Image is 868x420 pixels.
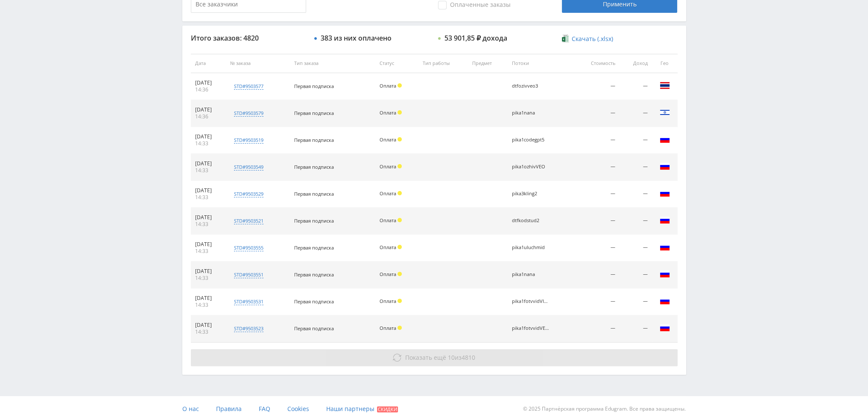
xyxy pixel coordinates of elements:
div: [DATE] [195,160,222,167]
td: — [620,73,652,100]
span: Холд [397,326,402,330]
div: std#9503523 [234,325,263,332]
img: rus.png [660,269,670,279]
td: — [573,181,620,208]
span: Первая подписка [294,325,334,332]
div: pika1uluchmid [512,245,550,250]
th: Потоки [508,54,573,73]
span: Оплата [380,163,396,170]
div: Итого заказов: 4820 [191,34,306,42]
td: — [620,100,652,127]
td: — [573,208,620,235]
div: pika3kling2 [512,191,550,197]
span: Оплата [380,244,396,250]
span: Cookies [287,405,309,413]
span: Оплата [380,298,396,304]
span: Холд [397,110,402,115]
td: — [573,127,620,154]
span: 10 [448,353,455,361]
td: — [620,315,652,342]
div: 14:36 [195,86,222,93]
td: — [620,181,652,208]
td: — [620,288,652,315]
td: — [573,154,620,181]
th: Стоимость [573,54,620,73]
span: Холд [397,164,402,168]
td: — [620,235,652,261]
div: 14:33 [195,248,222,255]
div: dtfozivveo3 [512,83,550,89]
div: pika1nana [512,110,550,116]
div: pika1codegpt5 [512,137,550,143]
img: rus.png [660,188,670,198]
th: Тип работы [418,54,468,73]
td: — [620,208,652,235]
span: Первая подписка [294,110,334,116]
td: — [620,261,652,288]
a: Скачать (.xlsx) [562,35,613,43]
div: std#9503555 [234,244,263,251]
div: 383 из них оплачено [321,34,392,42]
td: — [620,127,652,154]
img: rus.png [660,134,670,144]
div: pika1nana [512,272,550,277]
th: Тип заказа [290,54,375,73]
span: Оплата [380,82,396,89]
span: Оплата [380,271,396,277]
div: std#9503579 [234,110,263,117]
th: Статус [375,54,418,73]
th: Гео [652,54,678,73]
td: — [573,235,620,261]
div: std#9503551 [234,271,263,278]
img: xlsx [562,34,569,43]
div: 14:33 [195,275,222,282]
span: Скачать (.xlsx) [572,35,613,42]
span: Скидки [377,406,398,412]
div: std#9503521 [234,217,263,224]
div: 14:33 [195,167,222,174]
span: Оплата [380,190,396,197]
div: std#9503519 [234,137,263,144]
span: Оплата [380,136,396,143]
span: Холд [397,245,402,249]
div: std#9503577 [234,83,263,90]
td: — [573,100,620,127]
div: pika1ozhivVEO [512,164,550,170]
span: Холд [397,218,402,222]
td: — [573,315,620,342]
span: Холд [397,83,402,88]
img: rus.png [660,296,670,306]
img: rus.png [660,242,670,252]
div: [DATE] [195,133,222,140]
div: 14:33 [195,329,222,335]
div: std#9503529 [234,191,263,197]
span: Первая подписка [294,137,334,143]
span: Холд [397,137,402,141]
div: 14:36 [195,113,222,120]
span: Первая подписка [294,244,334,251]
div: 14:33 [195,221,222,228]
span: Холд [397,272,402,276]
div: [DATE] [195,268,222,275]
th: Доход [620,54,652,73]
div: [DATE] [195,214,222,221]
img: tha.png [660,80,670,91]
div: pika1fotvvidVEO3 [512,326,550,331]
div: std#9503549 [234,164,263,170]
span: 4810 [462,353,475,361]
span: О нас [182,405,199,413]
span: Оплата [380,109,396,116]
span: Первая подписка [294,298,334,305]
td: — [573,288,620,315]
span: Оплаченные заказы [438,1,511,9]
div: [DATE] [195,106,222,113]
span: Первая подписка [294,217,334,224]
span: Первая подписка [294,191,334,197]
th: Предмет [468,54,507,73]
div: [DATE] [195,79,222,86]
div: [DATE] [195,187,222,194]
span: из [405,353,475,361]
div: 14:33 [195,194,222,201]
button: Показать ещё 10из4810 [191,349,678,366]
td: — [573,261,620,288]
